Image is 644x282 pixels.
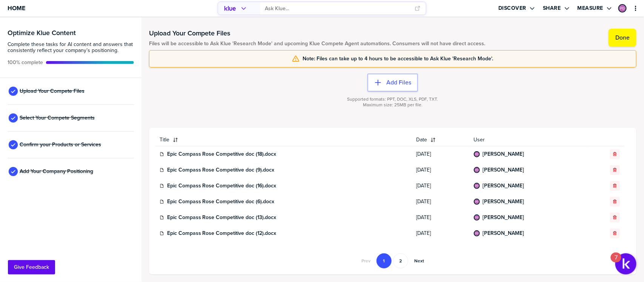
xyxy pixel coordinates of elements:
[167,151,277,157] a: Epic Compass Rose Competitive doc (18).docx
[8,260,55,274] button: Give Feedback
[347,97,438,102] span: Supported formats: PPT, DOC, XLS, PDF, TXT.
[416,151,464,157] span: [DATE]
[356,253,429,268] nav: Pagination Navigation
[8,29,134,36] h3: Optimize Klue Content
[483,215,524,221] a: [PERSON_NAME]
[474,151,480,157] div: Priyanshi Dwivedi
[160,137,169,143] span: Title
[386,79,411,86] label: Add Files
[578,5,604,12] label: Measure
[619,5,626,12] img: 40206ca5310b45c849f0f6904836f26c-sml.png
[483,183,524,189] a: [PERSON_NAME]
[475,215,479,220] img: 40206ca5310b45c849f0f6904836f26c-sml.png
[474,167,480,173] div: Priyanshi Dwivedi
[416,215,464,221] span: [DATE]
[474,230,480,236] div: Priyanshi Dwivedi
[498,5,526,12] label: Discover
[474,137,583,143] span: User
[615,257,618,267] div: 7
[8,5,25,11] span: Home
[265,2,410,15] input: Ask Klue...
[615,253,636,274] button: Open Resource Center, 7 new notifications
[8,41,134,54] span: Complete these tasks for AI content and answers that consistently reflect your company’s position...
[416,167,464,173] span: [DATE]
[20,142,101,148] span: Confirm your Products or Services
[483,167,524,173] a: [PERSON_NAME]
[363,102,423,108] span: Maximum size: 25MB per file.
[303,56,493,62] span: Note: Files can take up to 4 hours to be accessible to Ask Klue 'Research Mode'.
[167,167,275,173] a: Epic Compass Rose Competitive doc (9).docx
[167,215,277,221] a: Epic Compass Rose Competitive doc (13).docx
[20,88,85,94] span: Upload Your Compete Files
[615,34,630,41] label: Done
[483,151,524,157] a: [PERSON_NAME]
[416,137,427,143] span: Date
[167,183,277,189] a: Epic Compass Rose Competitive doc (16).docx
[357,253,375,268] button: Go to previous page
[416,199,464,205] span: [DATE]
[167,199,275,205] a: Epic Compass Rose Competitive doc (6).docx
[483,230,524,236] a: [PERSON_NAME]
[8,60,43,66] span: Active
[475,231,479,236] img: 40206ca5310b45c849f0f6904836f26c-sml.png
[474,183,480,189] div: Priyanshi Dwivedi
[167,230,277,236] a: Epic Compass Rose Competitive doc (12).docx
[543,5,561,12] label: Share
[483,199,524,205] a: [PERSON_NAME]
[20,169,93,175] span: Add Your Company Positioning
[149,29,486,38] h1: Upload Your Compete Files
[20,115,95,121] span: Select Your Compete Segments
[618,4,627,12] div: Priyanshi Dwivedi
[416,230,464,236] span: [DATE]
[474,215,480,221] div: Priyanshi Dwivedi
[475,199,479,204] img: 40206ca5310b45c849f0f6904836f26c-sml.png
[475,168,479,172] img: 40206ca5310b45c849f0f6904836f26c-sml.png
[618,3,627,13] a: Edit Profile
[475,152,479,156] img: 40206ca5310b45c849f0f6904836f26c-sml.png
[149,41,486,47] span: Files will be accessible to Ask Klue 'Research Mode' and upcoming Klue Compete Agent automations....
[474,199,480,205] div: Priyanshi Dwivedi
[410,253,429,268] button: Go to next page
[393,253,408,268] button: Go to page 2
[475,184,479,188] img: 40206ca5310b45c849f0f6904836f26c-sml.png
[416,183,464,189] span: [DATE]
